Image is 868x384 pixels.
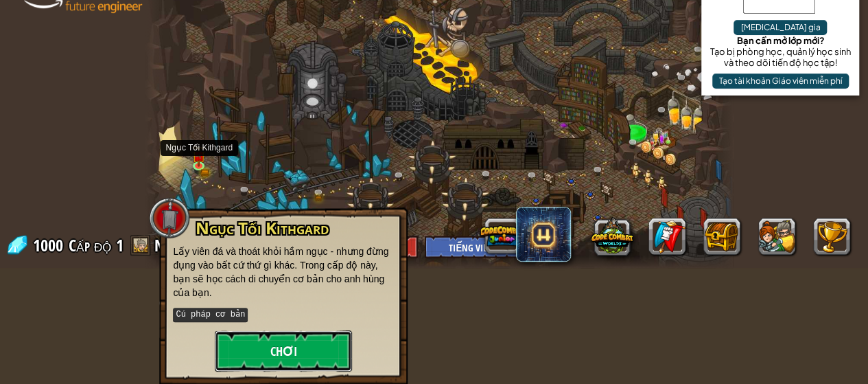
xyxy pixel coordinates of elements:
[196,216,329,239] span: Ngục Tối Kithgard
[173,245,394,300] p: Lấy viên đá và thoát khỏi hầm ngục - nhưng đừng đụng vào bất cứ thứ gì khác. Trong cấp độ này, bạ...
[708,46,852,68] div: Tạo bị phòng học, quản lý học sinh và theo dõi tiến độ học tập!
[33,234,67,256] span: 1000
[708,35,852,46] div: Bạn cần mở lớp mới?
[195,153,202,159] img: portrait.png
[734,20,827,35] button: [MEDICAL_DATA] gia
[69,234,111,257] span: Cấp độ
[192,145,205,166] img: level-banner-unlock.png
[215,330,352,372] button: Chơi
[154,234,277,256] span: Người chơi ẩn danh
[173,308,248,322] kbd: Cú pháp cơ bản
[116,234,124,256] span: 1
[712,74,849,89] button: Tạo tài khoản Giáo viên miễn phí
